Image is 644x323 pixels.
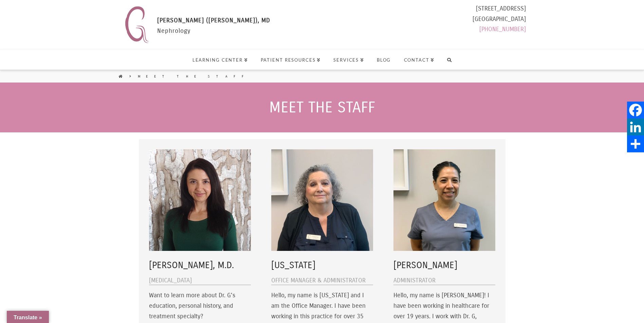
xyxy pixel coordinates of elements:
[138,74,250,79] a: Meet the Staff
[377,58,391,62] span: Blog
[157,15,270,46] div: Nephrology
[627,102,644,119] a: Facebook
[122,3,152,46] img: Nephrology
[393,276,495,285] h6: Administrator
[327,49,370,70] a: Services
[473,3,526,37] div: [STREET_ADDRESS] [GEOGRAPHIC_DATA]
[370,49,397,70] a: Blog
[627,119,644,135] a: LinkedIn
[149,149,251,251] img: Team-DrG.jpg
[271,149,373,251] img: Virginia.jpg
[397,49,441,70] a: Contact
[192,58,248,62] span: Learning Center
[479,25,526,33] a: [PHONE_NUMBER]
[393,149,495,251] img: Mariana.jpg
[254,49,327,70] a: Patient Resources
[149,259,251,272] h5: [PERSON_NAME], M.D.
[261,58,320,62] span: Patient Resources
[14,315,42,320] span: Translate »
[393,259,495,272] h5: [PERSON_NAME]
[186,49,254,70] a: Learning Center
[157,17,270,24] span: [PERSON_NAME] ([PERSON_NAME]), MD
[271,276,373,285] h6: Office Manager & Administrator
[149,276,251,285] h6: [MEDICAL_DATA]
[333,58,364,62] span: Services
[271,259,373,272] h5: [US_STATE]
[404,58,435,62] span: Contact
